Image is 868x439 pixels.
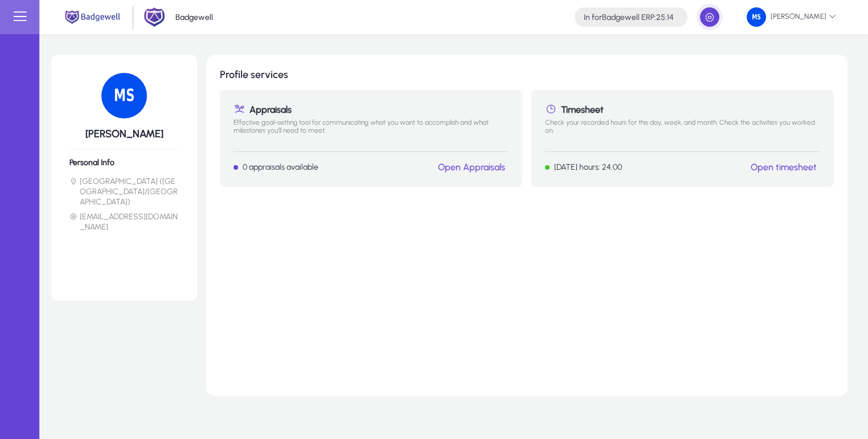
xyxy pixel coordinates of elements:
[747,7,836,27] span: [PERSON_NAME]
[654,13,656,22] span: :
[234,118,509,142] p: Effective goal-setting tool for communicating what you want to accomplish and what milestones you...
[144,6,165,28] img: 2.png
[234,104,509,115] h1: Appraisals
[554,162,622,172] p: [DATE] hours: 24:00
[69,212,179,232] li: [EMAIL_ADDRESS][DOMAIN_NAME]
[220,68,834,81] h1: Profile services
[63,9,122,25] img: main.png
[438,162,505,173] a: Open Appraisals
[69,128,179,140] h5: [PERSON_NAME]
[738,7,845,27] button: [PERSON_NAME]
[751,162,817,173] a: Open timesheet
[584,13,674,22] h4: Badgewell ERP
[656,13,674,22] span: 25:14
[69,158,179,167] h6: Personal Info
[747,161,820,173] button: Open timesheet
[545,118,820,142] p: Check your recorded hours for this day, week, and month. Check the activities you worked on.
[545,104,820,115] h1: Timesheet
[69,177,179,207] li: [GEOGRAPHIC_DATA] ([GEOGRAPHIC_DATA]/[GEOGRAPHIC_DATA])
[584,13,602,22] span: In for
[101,73,147,118] img: 134.png
[747,7,766,27] img: 134.png
[243,162,318,172] p: 0 appraisals available
[435,161,509,173] button: Open Appraisals
[175,13,213,22] p: Badgewell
